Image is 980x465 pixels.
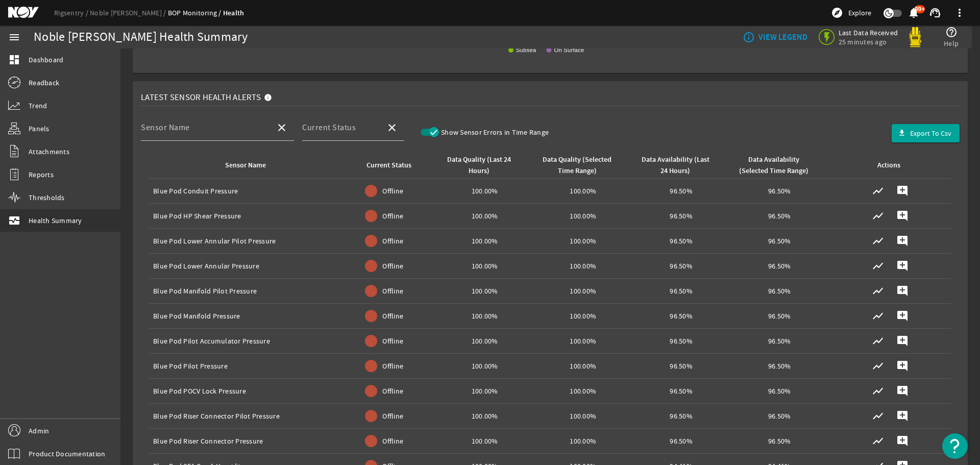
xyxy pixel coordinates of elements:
[896,185,909,197] mat-icon: add_comment
[638,154,713,177] div: Data Availability (Last 24 Hours)
[872,260,884,272] mat-icon: show_chart
[872,235,884,247] mat-icon: show_chart
[942,433,968,459] button: Open Resource Center
[734,336,824,346] div: 96.50%
[153,211,350,221] div: Blue Pod HP Shear Pressure
[439,186,529,196] div: 100.00%
[908,8,919,18] button: 99+
[734,411,824,421] div: 96.50%
[839,28,898,37] span: Last Data Received
[896,310,909,322] mat-icon: add_comment
[636,311,726,321] div: 96.50%
[29,78,59,88] span: Readback
[538,186,628,196] div: 100.00%
[29,169,54,180] span: Reports
[908,7,920,19] mat-icon: notifications
[538,411,628,421] div: 100.00%
[636,411,726,421] div: 96.50%
[223,8,244,18] a: Health
[540,154,615,177] div: Data Quality (Selected Time Range)
[905,27,925,47] img: Yellowpod.svg
[8,31,20,43] mat-icon: menu
[896,385,909,397] mat-icon: add_comment
[439,236,529,246] div: 100.00%
[896,360,909,372] mat-icon: add_comment
[945,26,958,38] mat-icon: help_outline
[153,311,350,321] div: Blue Pod Manifold Pressure
[734,236,824,246] div: 96.50%
[382,236,403,246] span: Offline
[827,5,875,21] button: Explore
[8,214,20,227] mat-icon: monitor_heart
[439,211,529,221] div: 100.00%
[929,7,941,19] mat-icon: support_agent
[896,410,909,422] mat-icon: add_comment
[382,311,403,321] span: Offline
[29,426,49,436] span: Admin
[29,449,105,459] span: Product Documentation
[636,236,726,246] div: 96.50%
[153,411,350,421] div: Blue Pod Riser Connector Pilot Pressure
[386,121,398,134] mat-icon: close
[947,1,972,25] button: more_vert
[636,361,726,371] div: 96.50%
[29,192,65,203] span: Thresholds
[892,124,960,142] button: Export To Csv
[877,160,900,171] div: Actions
[872,385,884,397] mat-icon: show_chart
[872,210,884,222] mat-icon: show_chart
[734,286,824,296] div: 96.50%
[29,124,50,134] span: Panels
[168,8,223,17] a: BOP Monitoring
[554,47,584,53] text: On Surface
[29,101,47,111] span: Trend
[439,336,529,346] div: 100.00%
[439,411,529,421] div: 100.00%
[872,185,884,197] mat-icon: show_chart
[382,436,403,446] span: Offline
[872,360,884,372] mat-icon: show_chart
[153,361,350,371] div: Blue Pod Pilot Pressure
[896,235,909,247] mat-icon: add_comment
[839,37,898,46] span: 25 minutes ago
[153,336,350,346] div: Blue Pod Pilot Accumulator Pressure
[516,47,536,53] text: Subsea
[734,211,824,221] div: 96.50%
[872,410,884,422] mat-icon: show_chart
[872,285,884,297] mat-icon: show_chart
[153,160,346,171] div: Sensor Name
[734,154,820,177] div: Data Availability (Selected Time Range)
[439,127,549,137] label: Show Sensor Errors in Time Range
[636,286,726,296] div: 96.50%
[276,121,288,134] mat-icon: close
[538,261,628,271] div: 100.00%
[141,123,190,133] mat-label: Sensor Name
[141,92,261,103] span: Latest Sensor Health Alerts
[225,160,266,171] div: Sensor Name
[153,261,350,271] div: Blue Pod Lower Annular Pressure
[734,186,824,196] div: 96.50%
[29,146,69,157] span: Attachments
[8,54,20,66] mat-icon: dashboard
[439,386,529,396] div: 100.00%
[898,129,906,137] mat-icon: file_download
[736,154,811,177] div: Data Availability (Selected Time Range)
[636,211,726,221] div: 96.50%
[636,261,726,271] div: 96.50%
[734,386,824,396] div: 96.50%
[153,186,350,196] div: Blue Pod Conduit Pressure
[734,311,824,321] div: 96.50%
[34,32,248,42] div: Noble [PERSON_NAME] Health Summary
[358,160,427,171] div: Current Status
[896,435,909,447] mat-icon: add_comment
[538,436,628,446] div: 100.00%
[382,261,403,271] span: Offline
[538,286,628,296] div: 100.00%
[743,31,751,43] mat-icon: info_outline
[439,361,529,371] div: 100.00%
[439,311,529,321] div: 100.00%
[636,154,722,177] div: Data Availability (Last 24 Hours)
[872,310,884,322] mat-icon: show_chart
[29,55,63,65] span: Dashboard
[636,336,726,346] div: 96.50%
